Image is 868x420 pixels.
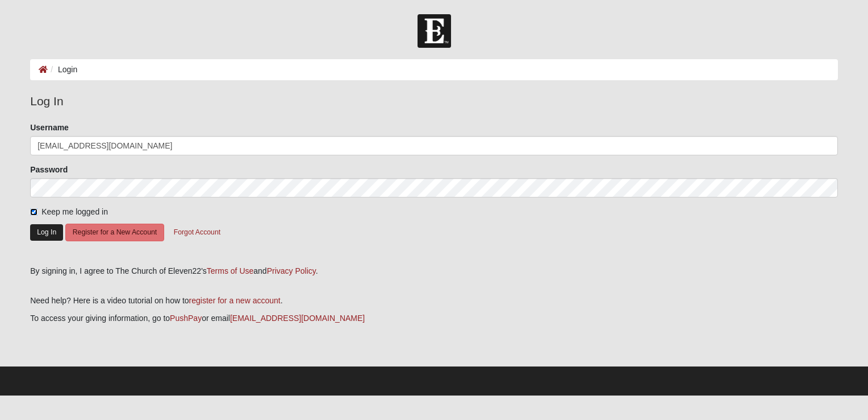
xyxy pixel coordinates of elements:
[30,295,838,307] p: Need help? Here is a video tutorial on how to .
[30,265,838,277] div: By signing in, I agree to The Church of Eleven22's and .
[30,122,69,133] label: Username
[418,14,451,48] img: Church of Eleven22 Logo
[189,296,281,305] a: register for a new account
[41,207,108,216] span: Keep me logged in
[30,92,838,110] legend: Log In
[230,314,365,323] a: [EMAIL_ADDRESS][DOMAIN_NAME]
[30,312,838,324] p: To access your giving information, go to or email
[30,164,68,175] label: Password
[48,64,77,76] li: Login
[30,224,63,241] button: Log In
[65,224,164,241] button: Register for a New Account
[170,314,202,323] a: PushPay
[30,208,37,216] input: Keep me logged in
[267,266,316,275] a: Privacy Policy
[166,224,228,241] button: Forgot Account
[207,266,253,275] a: Terms of Use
